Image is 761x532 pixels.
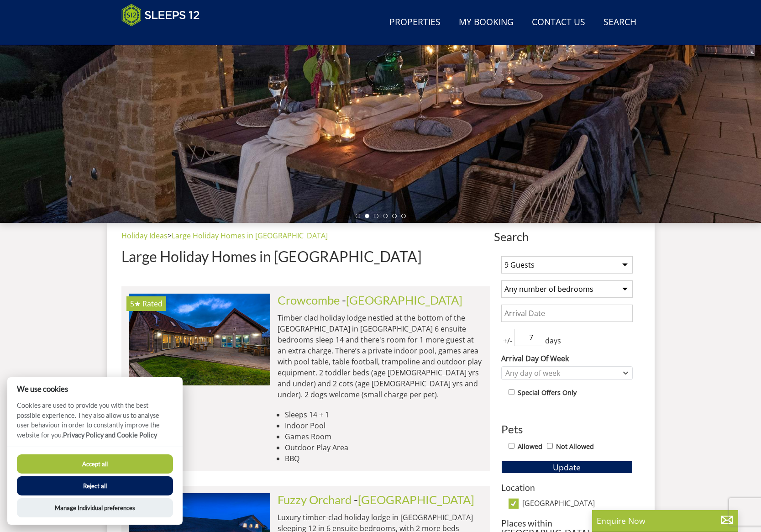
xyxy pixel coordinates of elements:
li: Indoor Pool [285,420,483,431]
a: [GEOGRAPHIC_DATA] [358,493,474,506]
label: [GEOGRAPHIC_DATA] [522,499,633,509]
a: My Booking [455,12,517,33]
label: Allowed [518,442,542,452]
span: - [354,493,474,506]
a: Properties [386,12,444,33]
span: Update [553,462,581,473]
img: crowcombe-somerset-groups-2-dusk.original.jpg [129,294,270,385]
label: Arrival Day Of Week [501,353,633,364]
button: Reject all [17,476,173,495]
iframe: Customer reviews powered by Trustpilot [117,32,213,40]
img: Sleeps 12 [121,4,200,26]
a: Contact Us [528,12,589,33]
button: Manage Individual preferences [17,498,173,517]
a: [GEOGRAPHIC_DATA] [346,293,462,307]
a: 5★ Rated [129,294,270,385]
li: Sleeps 14 + 1 [285,409,483,420]
p: Cookies are used to provide you with the best possible experience. They also allow us to analyse ... [7,400,183,447]
p: Enquire Now [597,515,734,527]
span: > [168,231,172,241]
li: Games Room [285,431,483,442]
a: Crowcombe [278,293,340,307]
li: BBQ [285,453,483,464]
div: Any day of week [503,368,621,378]
label: Special Offers Only [518,388,577,398]
button: Accept all [17,454,173,474]
span: Search [494,230,640,243]
button: Update [501,461,633,474]
span: +/- [501,335,514,346]
h3: Location [501,483,633,492]
a: Search [600,12,640,33]
h3: Pets [501,423,633,435]
a: Holiday Ideas [121,231,168,241]
label: Not Allowed [556,442,594,452]
a: Privacy Policy and Cookie Policy [63,431,157,439]
span: days [543,335,563,346]
span: - [342,293,462,307]
li: Outdoor Play Area [285,442,483,453]
span: Crowcombe has a 5 star rating under the Quality in Tourism Scheme [130,299,141,309]
input: Arrival Date [501,305,633,322]
p: Timber clad holiday lodge nestled at the bottom of the [GEOGRAPHIC_DATA] in [GEOGRAPHIC_DATA] 6 e... [278,312,483,400]
div: Combobox [501,366,633,380]
h2: We use cookies [7,385,183,393]
h1: Large Holiday Homes in [GEOGRAPHIC_DATA] [121,248,490,264]
span: Rated [142,299,163,309]
a: Large Holiday Homes in [GEOGRAPHIC_DATA] [172,231,328,241]
a: Fuzzy Orchard [278,493,352,506]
